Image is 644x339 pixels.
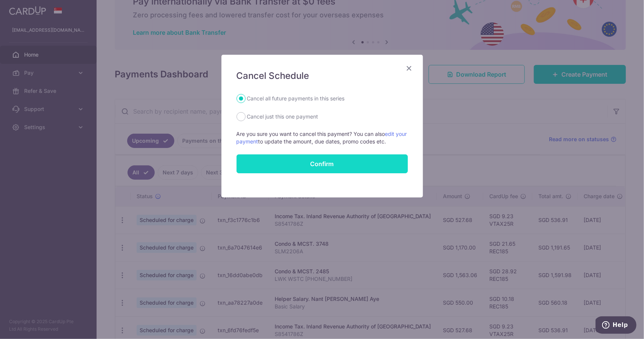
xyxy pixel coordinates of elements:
p: Are you sure you want to cancel this payment? You can also to update the amount, due dates, promo... [237,130,408,145]
label: Cancel all future payments in this series [247,94,345,103]
span: Help [17,5,32,12]
h5: Cancel Schedule [237,70,408,82]
button: Confirm [237,154,408,173]
iframe: Opens a widget where you can find more information [596,316,636,335]
button: Close [405,64,414,73]
label: Cancel just this one payment [247,112,318,121]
